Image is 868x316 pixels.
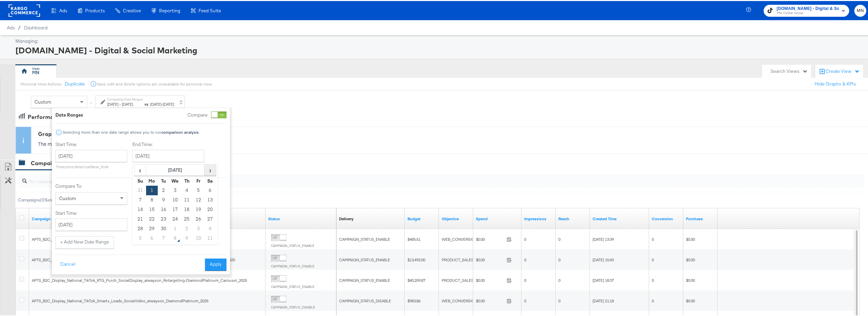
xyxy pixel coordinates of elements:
th: We [169,175,181,185]
span: Custom [35,98,51,104]
span: [DATE] [107,101,118,106]
a: Shows the current state of your Ad Campaign. [268,215,334,221]
td: 8 [169,233,181,242]
label: Start Time: [55,140,127,147]
span: 0 [652,297,654,302]
span: › [205,164,216,174]
span: Products [85,7,105,12]
td: 29 [146,223,158,233]
div: Date Ranges [55,111,83,117]
th: Su [134,175,146,185]
span: APTS_B2C_Display_National_TikTok_RTG_Purch_SocialDisplay_alwayson_Retargeting-DiamondPlatinum_Car... [32,277,247,282]
span: 0 [558,297,560,302]
td: 18 [181,204,193,213]
td: 2 [158,185,169,194]
span: $0.00 [476,297,504,302]
a: Reflects the ability of your Ad Campaign to achieve delivery based on ad states, schedule and bud... [339,215,353,221]
a: Conversion [652,215,681,221]
div: Search Views [770,67,808,74]
div: Delivery [339,215,353,221]
td: 10 [193,233,204,242]
strong: comparison analysis [161,129,199,134]
div: - [107,101,143,106]
td: 4 [181,185,193,194]
span: PRODUCT_SALES [442,256,474,261]
label: Comparing Date Ranges: [107,96,143,101]
label: End Time: [132,140,207,147]
span: [DATE] 13:39 [593,236,614,241]
span: [DOMAIN_NAME] - Digital & Social Marketing [777,4,839,11]
span: Dashboard [24,24,48,29]
td: 19 [193,204,204,213]
label: CAMPAIGN_STATUS_ENABLE [271,242,314,247]
td: 3 [169,185,181,194]
span: 0 [652,256,654,261]
button: Hide Graphs & KPIs [815,80,856,86]
th: Fr [193,175,204,185]
td: 3 [193,223,204,233]
span: APTS_B2C_Display_National_TikTok_Smart+_Leads_SocialVideo_alwayson_DiamondPlatinum_2025 [32,297,208,302]
span: Ads [7,24,15,29]
span: 0 [652,277,654,282]
a: The total amount spent to date. [476,215,519,221]
label: CAMPAIGN_STATUS_DISABLE [271,304,315,308]
span: $0.00 [476,277,504,282]
span: 0 [652,236,654,241]
span: [DATE] [163,101,174,106]
td: 24 [169,213,181,223]
td: 7 [134,194,146,204]
td: 22 [146,213,158,223]
td: 16 [158,204,169,213]
td: 11 [204,233,216,242]
th: Sa [204,175,216,185]
td: 5 [134,233,146,242]
span: $40,259.87 [407,277,425,282]
td: 21 [134,213,146,223]
div: Campaigns ( 0 Selected) [18,196,64,202]
span: 0 [558,256,560,261]
div: Create View [826,67,860,74]
span: Ads [59,7,67,12]
div: Performance [28,112,63,120]
span: MN [857,6,864,14]
div: CAMPAIGN_STATUS_ENABLE [339,236,402,241]
a: Your campaign name. [32,215,263,221]
td: 1 [169,223,181,233]
span: $0.00 [686,236,695,241]
th: [DATE] [146,163,205,175]
span: [DATE] [122,101,133,106]
td: 20 [204,204,216,213]
th: Th [181,175,193,185]
td: 15 [146,204,158,213]
label: Compare: [187,111,208,117]
span: Feed Suite [198,7,221,12]
td: 9 [181,233,193,242]
span: PRODUCT_SALES [442,277,474,282]
span: The CoStar Group [777,10,839,15]
input: Try Campaign Name, ID or Objective [27,171,785,184]
div: Selecting more than one date range allows you to run . [62,129,200,134]
span: $485.51 [407,236,420,241]
a: Purchase [686,215,715,221]
a: The number of people your ad was served to. [558,215,587,221]
span: $0.00 [476,236,504,241]
td: 7 [158,233,169,242]
th: Mo [146,175,158,185]
td: 28 [134,223,146,233]
td: 25 [181,213,193,223]
span: $983.86 [407,297,420,302]
label: CAMPAIGN_STATUS_ENABLE [271,263,314,267]
a: The number of times your ad was served. On mobile apps an ad is counted as served the first time ... [524,215,553,221]
span: 0 [524,256,526,261]
button: + Add New Date Range [55,235,114,248]
span: / [15,24,24,29]
div: Campaigns [31,158,61,166]
div: CAMPAIGN_STATUS_ENABLE [339,256,402,262]
span: 0 [524,297,526,302]
span: $0.00 [686,277,695,282]
span: $0.00 [686,297,695,302]
td: 26 [193,213,204,223]
span: [DATE] [150,101,161,106]
th: Tu [158,175,169,185]
a: The time at which your campaign was created. [593,215,646,221]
